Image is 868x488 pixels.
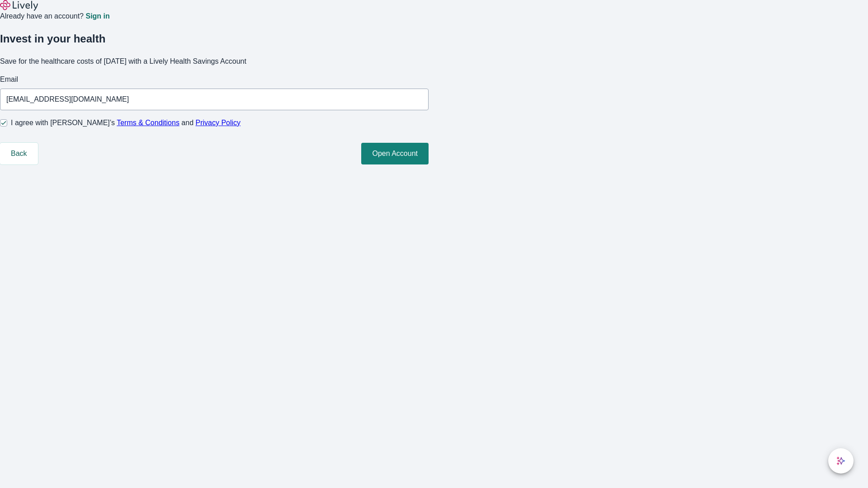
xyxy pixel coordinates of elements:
span: I agree with [PERSON_NAME]’s and [11,117,241,128]
button: Open Account [361,143,429,164]
a: Terms & Conditions [117,119,179,127]
button: chat [828,448,854,474]
svg: Lively AI Assistant [836,456,845,465]
a: Privacy Policy [196,119,241,127]
a: Sign in [85,13,109,20]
